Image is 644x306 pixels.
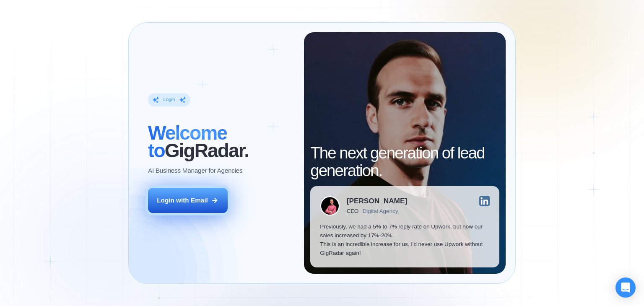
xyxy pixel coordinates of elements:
p: AI Business Manager for Agencies [148,166,242,175]
button: Login with Email [148,188,228,213]
div: CEO [347,208,358,214]
p: Previously, we had a 5% to 7% reply rate on Upwork, but now our sales increased by 17%-20%. This ... [320,222,490,258]
span: Welcome to [148,122,227,162]
h2: ‍ GigRadar. [148,124,294,160]
div: Login [163,97,175,103]
div: Login with Email [157,196,208,205]
h2: The next generation of lead generation. [310,144,499,179]
div: [PERSON_NAME] [347,197,407,205]
div: Digital Agency [363,208,398,214]
div: Open Intercom Messenger [615,277,636,298]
